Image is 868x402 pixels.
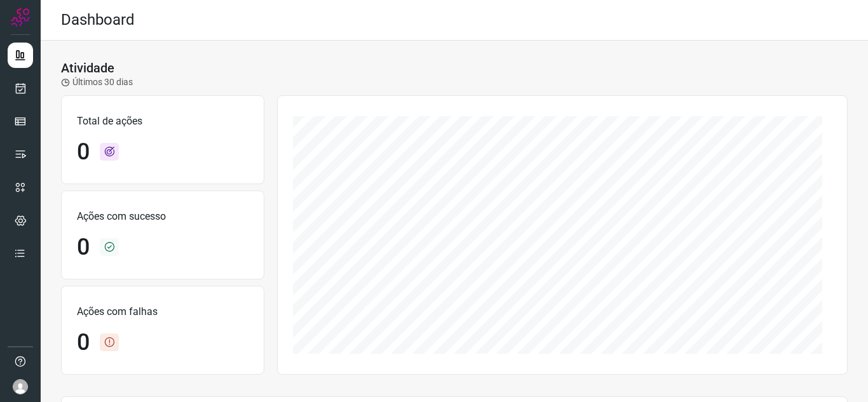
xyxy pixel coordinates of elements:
img: avatar-user-boy.jpg [13,379,28,394]
h2: Dashboard [61,11,135,29]
h3: Atividade [61,60,114,76]
h1: 0 [77,234,90,261]
p: Últimos 30 dias [61,76,133,89]
h1: 0 [77,329,90,356]
p: Total de ações [77,114,248,129]
h1: 0 [77,138,90,166]
img: Logo [11,8,30,27]
p: Ações com sucesso [77,209,248,224]
p: Ações com falhas [77,304,248,319]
